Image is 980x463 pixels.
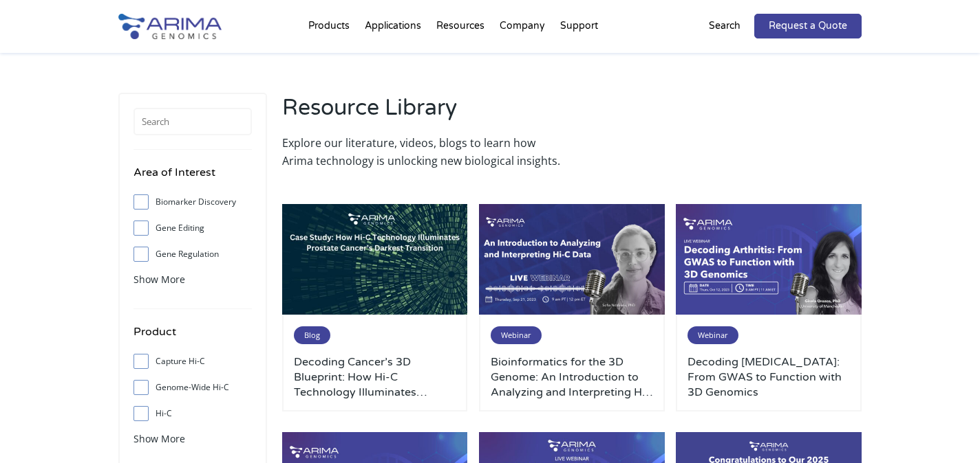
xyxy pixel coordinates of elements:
label: Gene Editing [134,218,252,238]
span: Show More [134,432,185,445]
span: Webinar [688,326,738,344]
a: Decoding Cancer’s 3D Blueprint: How Hi-C Technology Illuminates [MEDICAL_DATA] Cancer’s Darkest T... [294,354,456,400]
label: Capture Hi-C [134,351,252,372]
img: October-2023-Webinar-1-500x300.jpg [676,204,862,315]
span: Webinar [491,326,542,344]
label: Genome-Wide Hi-C [134,377,252,398]
h4: Area of Interest [134,163,252,192]
img: Sep-2023-Webinar-500x300.jpg [479,204,665,315]
a: Decoding [MEDICAL_DATA]: From GWAS to Function with 3D Genomics [688,354,850,400]
a: Request a Quote [754,14,862,38]
img: Arima-Genomics-logo [118,14,222,39]
h4: Product [134,323,252,351]
span: Blog [294,326,330,344]
label: Biomarker Discovery [134,192,252,212]
a: Bioinformatics for the 3D Genome: An Introduction to Analyzing and Interpreting Hi-C Data [491,354,653,400]
h2: Resource Library [282,93,565,134]
img: Arima-March-Blog-Post-Banner-3-500x300.jpg [282,204,468,315]
p: Search [709,17,741,35]
input: Search [134,108,252,135]
p: Explore our literature, videos, blogs to learn how Arima technology is unlocking new biological i... [282,134,565,170]
span: Show More [134,273,185,286]
label: Gene Regulation [134,244,252,264]
label: Hi-C [134,403,252,424]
